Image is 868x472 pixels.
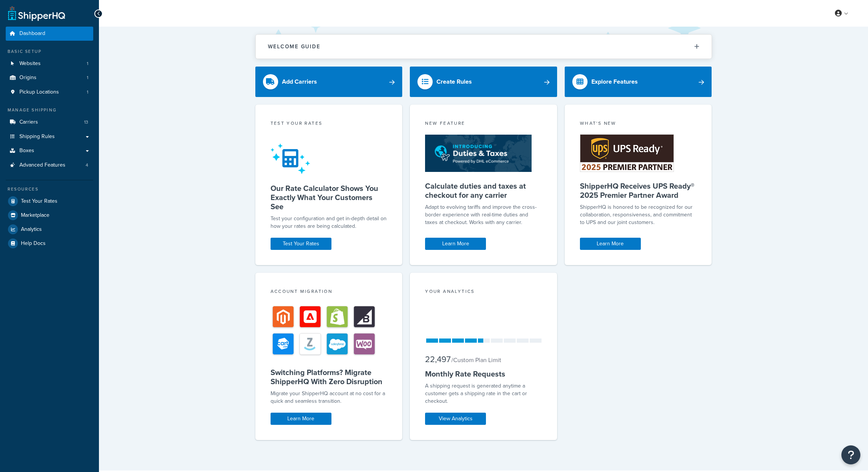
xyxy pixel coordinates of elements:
div: A shipping request is generated anytime a customer gets a shipping rate in the cart or checkout. [425,382,542,405]
div: New Feature [425,120,542,129]
a: Explore Features [565,67,712,97]
button: Open Resource Center [841,445,860,464]
small: / Custom Plan Limit [451,356,501,364]
div: Test your rates [271,120,387,129]
div: Account Migration [271,288,387,297]
span: Analytics [21,226,42,233]
a: Boxes [6,144,93,158]
span: 4 [86,162,88,168]
div: What's New [580,120,697,129]
div: Basic Setup [6,48,93,55]
span: Test Your Rates [21,198,57,205]
h2: Welcome Guide [268,44,320,49]
span: Pickup Locations [19,89,59,95]
div: Migrate your ShipperHQ account at no cost for a quick and seamless transition. [271,390,387,405]
span: 1 [87,60,88,67]
span: Carriers [19,119,38,126]
span: 1 [87,89,88,95]
span: Advanced Features [19,162,65,168]
a: Learn More [425,238,486,250]
div: Explore Features [591,76,638,87]
p: Adapt to evolving tariffs and improve the cross-border experience with real-time duties and taxes... [425,203,542,226]
button: Welcome Guide [256,35,712,59]
a: Carriers13 [6,115,93,129]
h5: ShipperHQ Receives UPS Ready® 2025 Premier Partner Award [580,181,697,200]
a: Marketplace [6,208,93,222]
a: Origins1 [6,71,93,85]
span: Shipping Rules [19,133,55,140]
li: Origins [6,71,93,85]
div: Resources [6,186,93,192]
a: View Analytics [425,413,486,425]
span: Marketplace [21,212,49,219]
div: Create Rules [436,76,472,87]
span: 1 [87,75,88,81]
span: Boxes [19,148,34,154]
div: Add Carriers [282,76,317,87]
a: Analytics [6,222,93,236]
a: Test Your Rates [271,238,331,250]
p: ShipperHQ is honored to be recognized for our collaboration, responsiveness, and commitment to UP... [580,203,697,226]
a: Advanced Features4 [6,158,93,172]
h5: Monthly Rate Requests [425,369,542,378]
span: Help Docs [21,240,46,247]
a: Help Docs [6,237,93,250]
li: Websites [6,57,93,71]
li: Carriers [6,115,93,129]
div: Manage Shipping [6,107,93,113]
a: Learn More [271,413,331,425]
div: Your Analytics [425,288,542,297]
li: Pickup Locations [6,85,93,99]
a: Pickup Locations1 [6,85,93,99]
span: Origins [19,75,37,81]
a: Add Carriers [255,67,403,97]
li: Advanced Features [6,158,93,172]
div: Test your configuration and get in-depth detail on how your rates are being calculated. [271,215,387,230]
a: Shipping Rules [6,130,93,144]
h5: Calculate duties and taxes at checkout for any carrier [425,181,542,200]
span: 22,497 [425,353,451,366]
span: Websites [19,60,41,67]
span: Dashboard [19,30,45,37]
a: Websites1 [6,57,93,71]
a: Create Rules [410,67,557,97]
a: Test Your Rates [6,194,93,208]
h5: Our Rate Calculator Shows You Exactly What Your Customers See [271,184,387,211]
h5: Switching Platforms? Migrate ShipperHQ With Zero Disruption [271,368,387,386]
a: Learn More [580,238,641,250]
a: Dashboard [6,27,93,41]
span: 13 [84,119,88,126]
